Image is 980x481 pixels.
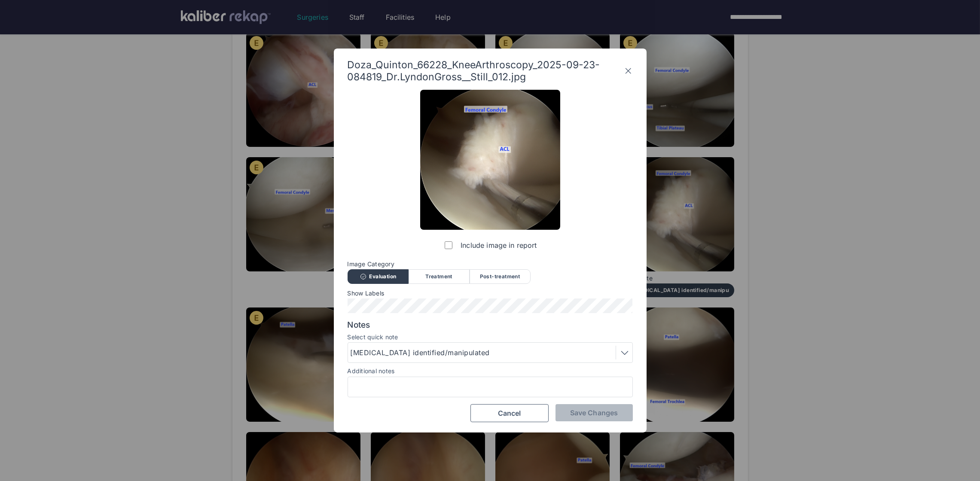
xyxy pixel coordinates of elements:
[445,241,452,249] input: Include image in report
[443,237,537,254] label: Include image in report
[570,408,618,417] span: Save Changes
[498,409,521,417] span: Cancel
[348,261,633,268] span: Image Category
[351,347,493,358] div: [MEDICAL_DATA] identified/manipulated
[348,290,633,297] span: Show Labels
[470,269,531,284] div: Post-treatment
[348,320,633,330] span: Notes
[348,269,409,284] div: Evaluation
[348,59,624,83] span: Doza_Quinton_66228_KneeArthroscopy_2025-09-23-084819_Dr.LyndonGross__Still_012.jpg
[409,269,470,284] div: Treatment
[348,334,633,341] label: Select quick note
[348,367,395,374] label: Additional notes
[420,90,560,230] img: Doza_Quinton_66228_KneeArthroscopy_2025-09-23-084819_Dr.LyndonGross__Still_012.jpg
[556,404,633,421] button: Save Changes
[470,404,549,422] button: Cancel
